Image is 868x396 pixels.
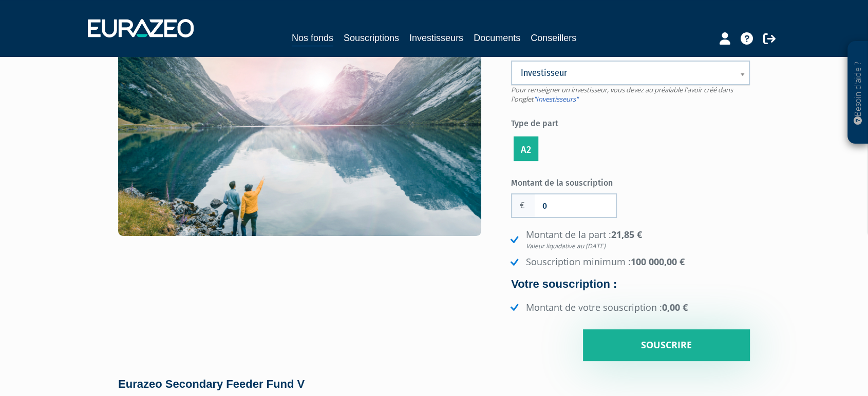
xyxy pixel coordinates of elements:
[583,329,750,361] input: Souscrire
[662,301,688,313] strong: 0,00 €
[409,31,463,45] a: Investisseurs
[508,255,750,269] li: Souscription minimum :
[511,278,750,290] h4: Votre souscription :
[511,85,733,104] span: Pour renseigner un investisseur, vous devez au préalable l'avoir créé dans l'onglet
[526,228,750,250] strong: 21,85 €
[511,174,631,189] label: Montant de la souscription
[531,31,576,45] a: Conseillers
[508,228,750,250] li: Montant de la part :
[631,255,685,268] strong: 100 000,00 €
[474,31,520,45] a: Documents
[534,94,578,104] a: "Investisseurs"
[292,31,333,47] a: Nos fonds
[88,19,194,37] img: 1732889491-logotype_eurazeo_blanc_rvb.png
[511,114,750,130] label: Type de part
[118,378,750,390] h4: Eurazeo Secondary Feeder Fund V
[535,194,616,217] input: Montant de la souscription souhaité
[852,47,864,139] p: Besoin d'aide ?
[521,67,727,79] span: Investisseur
[526,242,750,250] em: Valeur liquidative au [DATE]
[344,31,399,45] a: Souscriptions
[514,136,538,161] label: A2
[508,301,750,314] li: Montant de votre souscription :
